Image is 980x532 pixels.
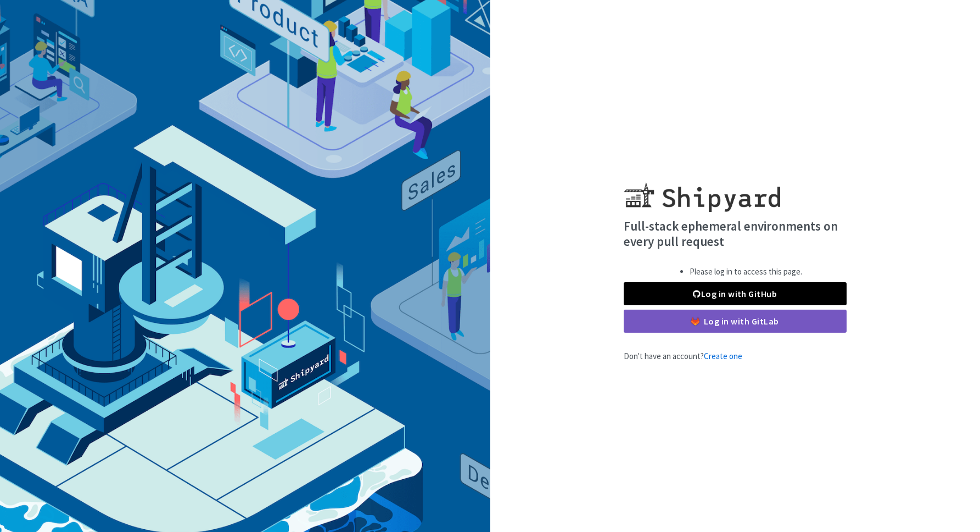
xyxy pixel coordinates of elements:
a: Log in with GitLab [624,310,847,333]
img: gitlab-color.svg [691,317,699,326]
span: Don't have an account? [624,351,742,361]
img: Shipyard logo [624,169,780,212]
a: Create one [704,351,742,361]
a: Log in with GitHub [624,282,847,305]
h4: Full-stack ephemeral environments on every pull request [624,219,847,249]
li: Please log in to access this page. [690,266,802,278]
